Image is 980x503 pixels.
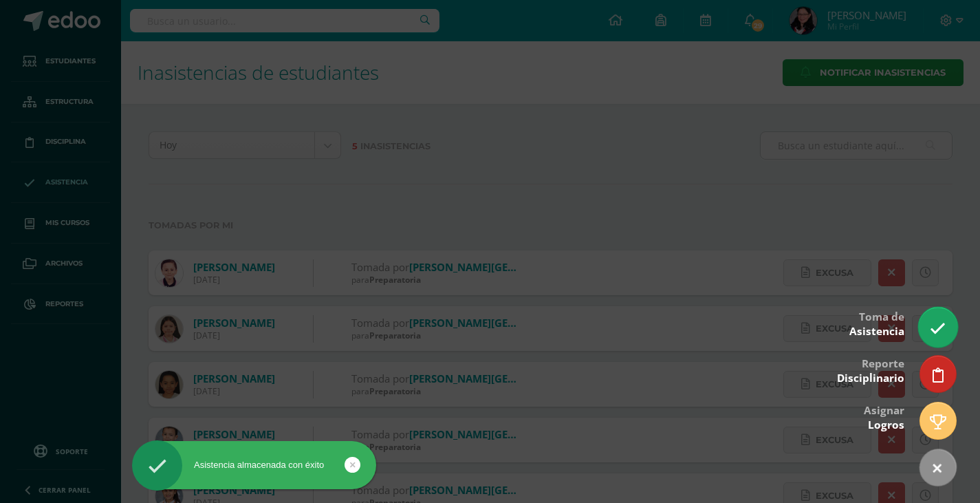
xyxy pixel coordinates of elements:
div: Reporte [837,347,904,392]
div: Asignar [864,394,904,439]
span: Logros [868,418,904,432]
span: Disciplinario [837,371,904,385]
div: Asistencia almacenada con éxito [132,459,376,471]
div: Toma de [849,301,904,345]
span: Asistencia [849,324,904,339]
